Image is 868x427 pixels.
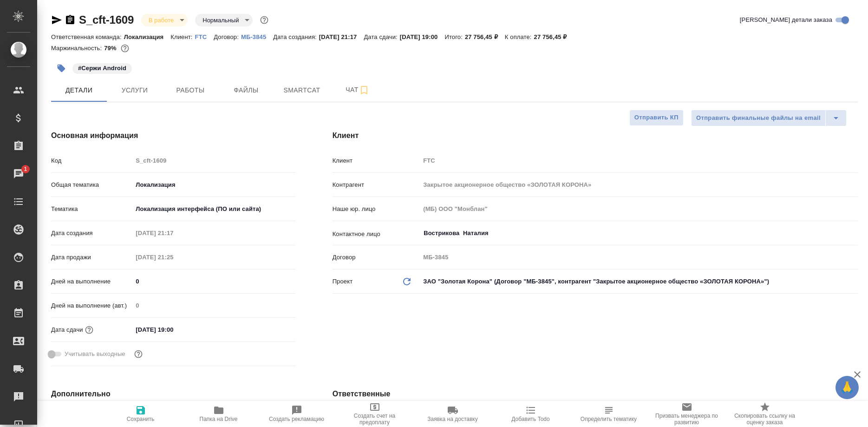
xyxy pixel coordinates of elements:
p: Клиент [333,156,420,165]
span: Добавить Todo [511,416,549,422]
span: Учитывать выходные [65,349,125,359]
p: Договор [333,253,420,262]
p: [DATE] 19:00 [400,33,445,40]
input: Пустое поле [420,154,858,167]
button: Скопировать ссылку на оценку заказа [726,401,804,427]
button: Добавить Todo [492,401,570,427]
p: Договор: [214,33,241,40]
p: Дней на выполнение (авт.) [51,301,132,310]
span: Сохранить [127,416,155,422]
p: Локализация [124,33,171,40]
input: ✎ Введи что-нибудь [132,323,214,336]
p: 27 756,45 ₽ [534,33,574,40]
p: К оплате: [505,33,534,40]
button: Скопировать ссылку [65,14,76,26]
span: Работы [168,85,213,96]
span: Создать рекламацию [269,416,324,422]
p: Дата продажи [51,253,132,262]
div: В работе [195,14,253,26]
p: Ответственная команда: [51,33,124,40]
p: [DATE] 21:17 [319,33,364,40]
p: Дата сдачи [51,325,83,335]
div: В работе [141,14,188,26]
span: Отправить финальные файлы на email [696,113,821,124]
p: Итого: [444,33,464,40]
p: Дата создания [51,229,132,238]
a: FTC [195,33,214,40]
input: Пустое поле [420,178,858,191]
p: Дней на выполнение [51,277,132,286]
h4: Дополнительно [51,388,295,400]
button: Определить тематику [570,401,648,427]
input: Пустое поле [132,154,295,167]
span: 1 [18,164,33,174]
button: Сохранить [102,401,180,427]
p: #Сержи Android [78,64,126,73]
button: Создать счет на предоплату [336,401,414,427]
p: Клиент: [170,33,195,40]
span: Чат [335,84,380,96]
button: Добавить тэг [51,58,72,79]
button: Если добавить услуги и заполнить их объемом, то дата рассчитается автоматически [83,324,95,336]
div: Локализация интерфейса (ПО или сайта) [132,201,295,217]
button: 🙏 [835,376,859,399]
a: МБ-3845 [241,33,273,40]
button: Нормальный [200,16,241,24]
svg: Подписаться [359,85,370,96]
button: В работе [146,16,176,24]
button: Заявка на доставку [414,401,492,427]
span: Услуги [112,85,157,96]
button: Создать рекламацию [258,401,336,427]
input: Пустое поле [420,250,858,264]
p: Проект [333,277,353,286]
p: Дата создания: [273,33,319,40]
button: Папка на Drive [180,401,258,427]
p: FTC [195,33,214,40]
h4: Основная информация [51,130,295,141]
button: Отправить КП [629,110,684,126]
p: 79% [104,45,118,52]
span: Файлы [224,85,268,96]
input: Пустое поле [420,202,858,216]
p: Тематика [51,204,132,214]
button: 4751.70 RUB; 1.16 EUR; [119,42,131,54]
span: Определить тематику [581,416,637,422]
span: Призвать менеджера по развитию [653,413,720,426]
h4: Клиент [333,130,858,141]
p: Контрагент [333,180,420,190]
button: Призвать менеджера по развитию [648,401,726,427]
p: Код [51,156,132,165]
input: ✎ Введи что-нибудь [132,275,295,288]
button: Скопировать ссылку для ЯМессенджера [51,14,62,26]
button: Доп статусы указывают на важность/срочность заказа [258,14,270,26]
span: Отправить КП [634,112,679,123]
div: split button [691,110,847,126]
input: Пустое поле [132,250,214,264]
p: Дата сдачи: [364,33,399,40]
span: Заявка на доставку [427,416,477,422]
input: Пустое поле [132,299,295,312]
a: 1 [2,162,35,185]
p: Маржинальность: [51,45,104,52]
button: Выбери, если сб и вс нужно считать рабочими днями для выполнения заказа. [132,348,144,360]
p: Общая тематика [51,180,132,190]
a: S_cft-1609 [79,13,134,26]
p: Наше юр. лицо [333,204,420,214]
span: 🙏 [839,378,855,397]
span: Скопировать ссылку на оценку заказа [731,413,798,426]
span: Smartcat [280,85,324,96]
p: 27 756,45 ₽ [465,33,505,40]
button: Open [853,232,855,234]
p: Контактное лицо [333,230,420,239]
div: Локализация [132,177,295,193]
span: Сержи Android [72,64,133,72]
span: [PERSON_NAME] детали заказа [740,15,832,25]
input: Пустое поле [132,226,214,240]
p: МБ-3845 [241,33,273,40]
button: Отправить финальные файлы на email [691,110,826,126]
span: Создать счет на предоплату [341,413,408,426]
div: ЗАО "Золотая Корона" (Договор "МБ-3845", контрагент "Закрытое акционерное общество «ЗОЛОТАЯ КОРОН... [420,274,858,289]
span: Детали [57,85,101,96]
h4: Ответственные [333,388,858,400]
span: Папка на Drive [200,416,238,422]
